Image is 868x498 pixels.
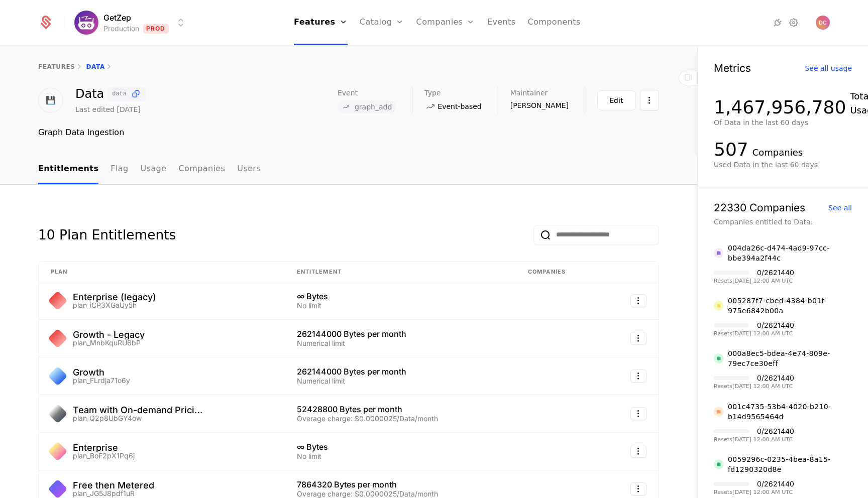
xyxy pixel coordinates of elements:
[73,415,202,422] div: plan_Q2p8UbGY4ow
[77,12,187,34] button: Select environment
[38,225,176,245] div: 10 Plan Entitlements
[714,331,794,336] div: Resets [DATE] 12:00 AM UTC
[510,100,569,110] span: [PERSON_NAME]
[38,155,261,184] ul: Choose Sub Page
[39,262,285,283] th: Plan
[728,243,852,263] div: 004da26c-d474-4ad9-97cc-bbe394a2f44c
[714,437,794,442] div: Resets [DATE] 12:00 AM UTC
[630,407,646,420] button: Select action
[714,117,852,128] div: Of Data in the last 60 days
[73,452,135,459] div: plan_BoF2pX1Pq6j
[178,155,225,184] a: Companies
[728,454,852,474] div: 0059296c-0235-4bea-8a15-fd1290320d8e
[438,101,481,111] span: Event-based
[38,127,659,139] div: Graph Data Ingestion
[111,155,128,184] a: Flag
[714,217,852,227] div: Companies entitled to Data.
[297,480,504,488] div: 7864320 Bytes per month
[714,97,846,117] div: 1,467,956,780
[728,348,852,368] div: 000a8ec5-bdea-4e74-809e-79ec7ce30eff
[714,160,852,170] div: Used Data in the last 60 days
[103,24,139,34] div: Production
[237,155,261,184] a: Users
[338,89,358,96] span: Event
[297,405,504,413] div: 52428800 Bytes per month
[297,490,504,497] div: Overage charge: $0.0000025/Data/month
[297,340,504,347] div: Numerical limit
[355,103,392,110] span: graph_add
[828,204,852,211] div: See all
[73,490,154,497] div: plan_JG5J8pdf1uR
[297,292,504,300] div: ∞ Bytes
[714,459,724,469] img: 0059296c-0235-4bea-8a15-fd1290320d8e
[75,87,145,101] div: Data
[714,140,748,160] div: 507
[757,428,794,435] div: 0 / 2621440
[610,95,623,105] div: Edit
[630,482,646,495] button: Select action
[112,91,127,97] span: data
[516,262,602,283] th: Companies
[728,296,852,316] div: 005287f7-cbed-4384-b01f-975e6842b00a
[424,89,441,96] span: Type
[714,248,724,258] img: 004da26c-d474-4ad9-97cc-bbe394a2f44c
[757,480,794,487] div: 0 / 2621440
[297,378,504,385] div: Numerical limit
[714,63,751,73] div: Metrics
[141,155,167,184] a: Usage
[38,155,98,184] a: Entitlements
[788,17,800,29] a: Settings
[714,301,724,311] img: 005287f7-cbed-4384-b01f-975e6842b00a
[714,202,805,213] div: 22330 Companies
[752,146,803,160] div: Companies
[73,302,156,309] div: plan_iCP3XGaUy5h
[757,322,794,329] div: 0 / 2621440
[714,384,794,389] div: Resets [DATE] 12:00 AM UTC
[285,262,516,283] th: Entitlement
[103,12,131,24] span: GetZep
[597,90,636,110] button: Edit
[297,415,504,422] div: Overage charge: $0.0000025/Data/month
[297,330,504,338] div: 262144000 Bytes per month
[73,443,135,452] div: Enterprise
[630,445,646,458] button: Select action
[297,302,504,309] div: No limit
[73,293,156,302] div: Enterprise (legacy)
[630,369,646,383] button: Select action
[816,16,830,30] button: Open user button
[38,155,659,184] nav: Main
[73,377,130,384] div: plan_FLrdja71o6y
[38,88,63,113] div: 💾
[714,353,724,363] img: 000a8ec5-bdea-4e74-809e-79ec7ce30eff
[630,294,646,307] button: Select action
[74,11,98,35] img: GetZep
[38,63,75,70] a: features
[73,368,130,377] div: Growth
[714,489,794,495] div: Resets [DATE] 12:00 AM UTC
[297,453,504,460] div: No limit
[728,402,852,422] div: 001c4735-53b4-4020-b210-b14d9565464d
[816,16,830,30] img: Daniel Chalef
[143,24,169,34] span: Prod
[805,65,852,72] div: See all usage
[73,339,145,346] div: plan_MnbKquRU6bP
[630,332,646,345] button: Select action
[297,443,504,451] div: ∞ Bytes
[714,278,794,284] div: Resets [DATE] 12:00 AM UTC
[75,104,141,114] div: Last edited [DATE]
[73,330,145,339] div: Growth - Legacy
[73,406,202,415] div: Team with On-demand Pricing
[757,375,794,382] div: 0 / 2621440
[510,89,548,96] span: Maintainer
[73,481,154,490] div: Free then Metered
[757,269,794,276] div: 0 / 2621440
[772,17,784,29] a: Integrations
[640,90,659,110] button: Select action
[714,407,724,417] img: 001c4735-53b4-4020-b210-b14d9565464d
[297,367,504,376] div: 262144000 Bytes per month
